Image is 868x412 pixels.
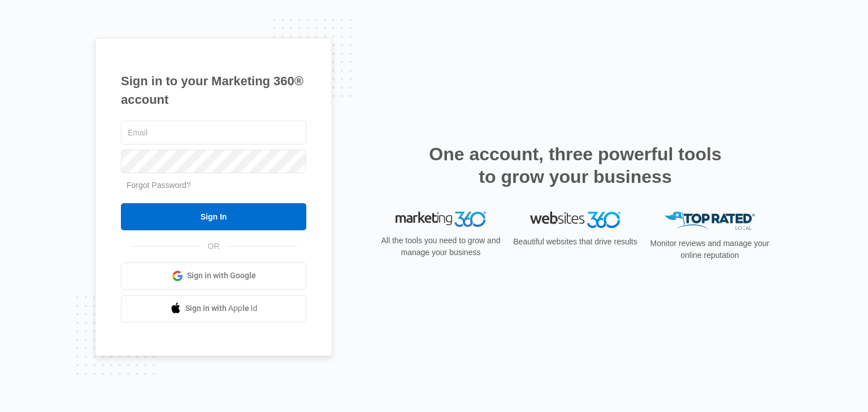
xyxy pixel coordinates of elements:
p: All the tools you need to grow and manage your business [377,235,504,258]
p: Monitor reviews and manage your online reputation [646,238,773,261]
input: Email [121,121,306,144]
input: Sign In [121,203,306,230]
h1: Sign in to your Marketing 360® account [121,72,306,109]
span: OR [200,240,228,252]
a: Forgot Password? [127,181,191,190]
a: Sign in with Google [121,262,306,290]
span: Sign in with Google [187,270,256,282]
img: Websites 360 [530,212,620,228]
p: Beautiful websites that drive results [512,236,639,248]
img: Top Rated Local [665,212,755,230]
span: Sign in with Apple Id [185,303,258,314]
h2: One account, three powerful tools to grow your business [426,143,725,188]
img: Marketing 360 [396,212,486,227]
a: Sign in with Apple Id [121,295,306,322]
